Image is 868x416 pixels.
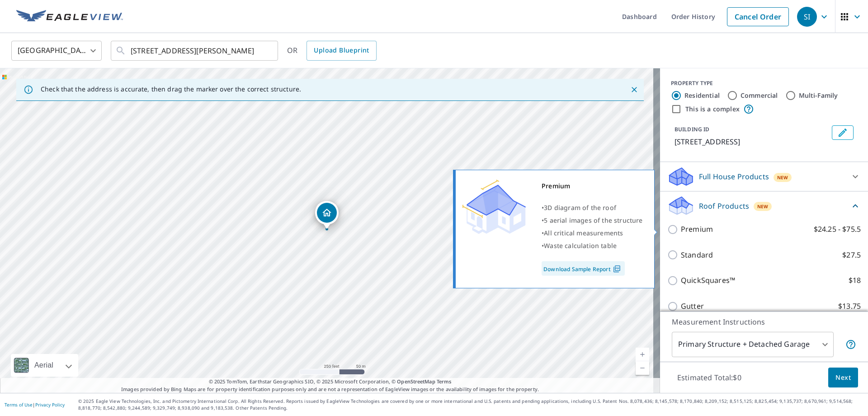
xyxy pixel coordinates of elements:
p: $27.5 [842,249,861,261]
p: $18 [849,275,861,286]
label: Residential [684,91,720,100]
p: QuickSquares™ [681,275,735,286]
div: Full House ProductsNew [667,166,861,187]
input: Search by address or latitude-longitude [131,38,259,63]
div: [GEOGRAPHIC_DATA] [11,38,102,63]
div: Aerial [32,354,56,377]
p: Roof Products [699,201,749,211]
a: OpenStreetMap [397,378,435,385]
p: © 2025 Eagle View Technologies, Inc. and Pictometry International Corp. All Rights Reserved. Repo... [78,398,863,411]
p: BUILDING ID [675,125,709,133]
span: 3D diagram of the roof [544,203,616,212]
p: [STREET_ADDRESS] [675,136,828,147]
p: Gutter [681,301,704,312]
div: OR [287,41,377,61]
span: 5 aerial images of the structure [544,216,642,225]
span: Next [835,372,851,383]
div: • [542,227,643,239]
div: Premium [542,180,643,192]
img: EV Logo [16,10,123,24]
div: SI [797,7,817,27]
label: This is a complex [685,105,740,114]
p: Check that the address is accurate, then drag the marker over the correct structure. [41,85,301,93]
span: New [777,174,788,181]
span: Waste calculation table [544,241,617,250]
div: Dropped pin, building 1, Residential property, 586 Westwood Dr Birmingham, MI 48009 [315,201,339,229]
div: • [542,214,643,227]
span: Upload Blueprint [314,45,369,56]
a: Current Level 17, Zoom In [636,348,649,361]
a: Privacy Policy [35,402,65,408]
p: Measurement Instructions [672,316,856,327]
div: Primary Structure + Detached Garage [672,332,834,357]
button: Close [628,84,640,96]
div: PROPERTY TYPE [671,79,857,87]
label: Multi-Family [799,91,838,100]
a: Current Level 17, Zoom Out [636,361,649,375]
p: | [5,402,65,407]
a: Upload Blueprint [307,41,376,61]
a: Terms [437,378,452,385]
p: $13.75 [838,301,861,312]
a: Cancel Order [727,7,789,26]
div: • [542,201,643,214]
span: © 2025 TomTom, Earthstar Geographics SIO, © 2025 Microsoft Corporation, © [209,378,452,386]
span: New [757,203,769,210]
div: Aerial [11,354,78,377]
span: All critical measurements [544,229,623,237]
p: $24.25 - $75.5 [814,224,861,235]
a: Download Sample Report [542,261,625,276]
p: Full House Products [699,171,769,182]
button: Edit building 1 [832,125,854,140]
p: Premium [681,224,713,235]
p: Standard [681,249,713,261]
label: Commercial [741,91,778,100]
button: Next [828,368,858,388]
p: Estimated Total: $0 [670,368,749,387]
img: Premium [462,180,526,234]
div: • [542,239,643,252]
a: Terms of Use [5,402,33,408]
div: Roof ProductsNew [667,195,861,216]
img: Pdf Icon [611,265,623,273]
span: Your report will include the primary structure and a detached garage if one exists. [845,339,856,350]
